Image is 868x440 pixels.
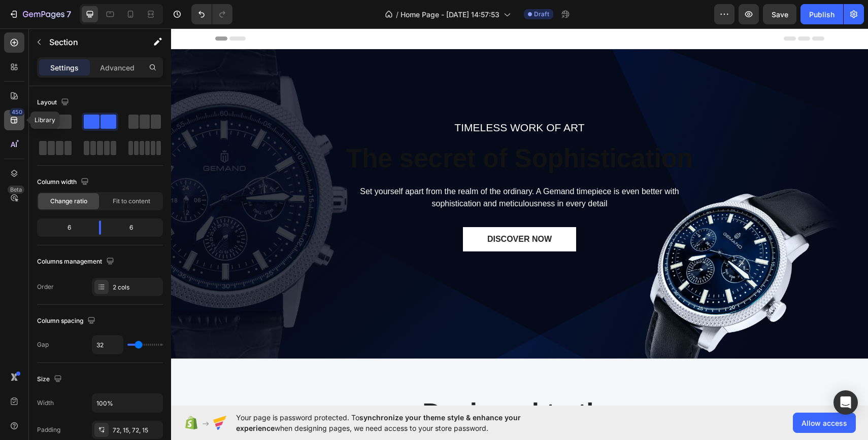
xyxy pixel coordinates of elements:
[39,221,91,235] div: 6
[197,368,500,435] p: Designed to the pinnacle of precision
[833,390,858,415] div: Open Intercom Messenger
[37,96,71,109] div: Layout
[50,62,79,73] p: Settings
[8,186,24,194] div: Beta
[92,336,123,354] input: Auto
[292,199,405,223] button: DISCOVER NOW
[109,221,161,235] div: 6
[50,197,87,206] span: Change ratio
[400,9,499,20] span: Home Page - [DATE] 14:57:53
[316,205,381,217] div: DISCOVER NOW
[37,255,116,269] div: Columns management
[236,412,560,433] span: Your page is password protected. To when designing pages, we need access to your store password.
[4,4,76,24] button: 7
[172,114,525,147] p: The secret of Sophistication
[763,4,796,24] button: Save
[800,4,843,24] button: Publish
[37,398,54,408] div: Width
[100,62,135,73] p: Advanced
[802,418,847,428] span: Allow access
[172,91,525,107] p: TIMELESS WORK OF ART
[236,413,521,432] span: synchronize your theme style & enhance your experience
[191,4,232,24] div: Undo/Redo
[113,197,150,206] span: Fit to content
[793,413,856,433] button: Allow access
[92,394,162,412] input: Auto
[172,157,525,181] p: Set yourself apart from the realm of the ordinary. A Gemand timepiece is even better with sophist...
[37,314,97,328] div: Column spacing
[534,10,549,19] span: Draft
[37,340,49,349] div: Gap
[37,175,91,189] div: Column width
[396,9,398,20] span: /
[37,425,60,434] div: Padding
[49,36,132,48] p: Section
[809,9,834,20] div: Publish
[37,282,54,291] div: Order
[113,426,160,435] div: 72, 15, 72, 15
[37,373,64,386] div: Size
[10,108,24,116] div: 450
[66,8,71,20] p: 7
[171,28,868,406] iframe: Design area
[113,283,160,292] div: 2 cols
[772,10,788,19] span: Save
